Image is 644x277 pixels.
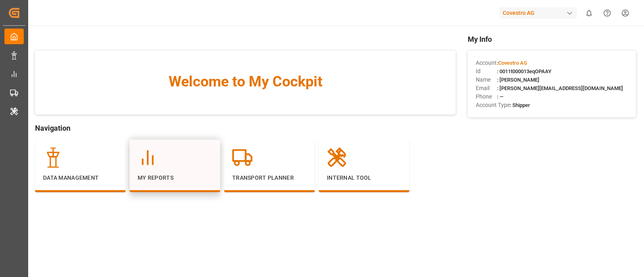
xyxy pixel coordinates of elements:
span: : [497,60,527,66]
p: My Reports [138,174,212,182]
span: Covestro AG [498,60,527,66]
span: : — [497,94,504,100]
span: Welcome to My Cockpit [51,71,440,92]
span: My Info [468,34,636,45]
span: Account Type [476,101,510,109]
p: Internal Tool [327,174,401,182]
p: Transport Planner [232,174,307,182]
span: Email [476,84,497,92]
span: Phone [476,92,497,101]
p: Data Management [43,174,118,182]
span: Navigation [35,123,456,133]
button: show 0 new notifications [580,4,598,22]
span: Id [476,67,497,76]
div: Covestro AG [500,7,577,19]
span: : Shipper [510,102,530,108]
button: Covestro AG [500,5,580,21]
span: Account [476,59,497,67]
span: Name [476,76,497,84]
span: : [PERSON_NAME][EMAIL_ADDRESS][DOMAIN_NAME] [497,85,623,91]
button: Help Center [598,4,616,22]
span: : 0011t000013eqOPAAY [497,68,551,74]
span: : [PERSON_NAME] [497,77,539,83]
